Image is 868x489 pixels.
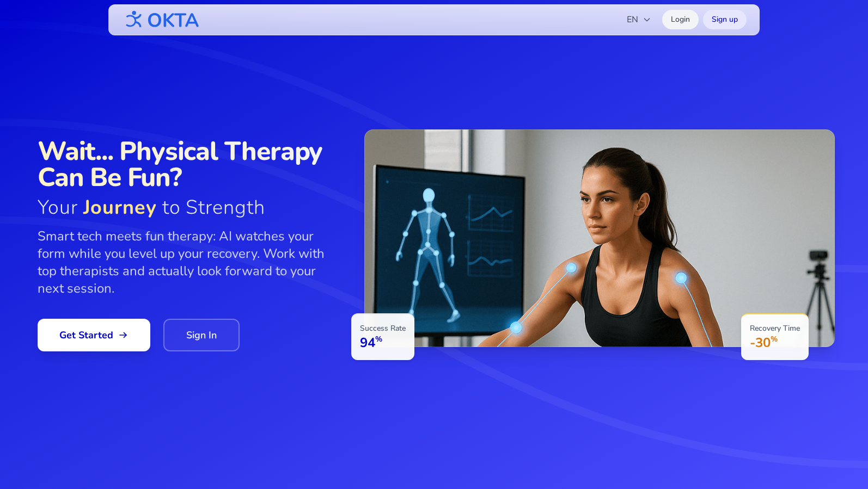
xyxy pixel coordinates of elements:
a: Login [662,10,699,29]
span: Your to Strength [38,197,343,219]
span: EN [627,13,651,26]
span: Journey [83,194,157,221]
img: OKTA logo [121,5,200,34]
p: Success Rate [360,323,406,334]
p: Smart tech meets fun therapy: AI watches your form while you level up your recovery. Work with to... [38,227,343,297]
a: Sign up [703,10,747,29]
button: EN [620,9,658,30]
a: Sign In [163,319,240,351]
a: Get Started [38,319,150,351]
p: 94 [360,334,406,351]
span: Wait... Physical Therapy Can Be Fun? [38,138,343,190]
span: Get Started [59,327,129,343]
